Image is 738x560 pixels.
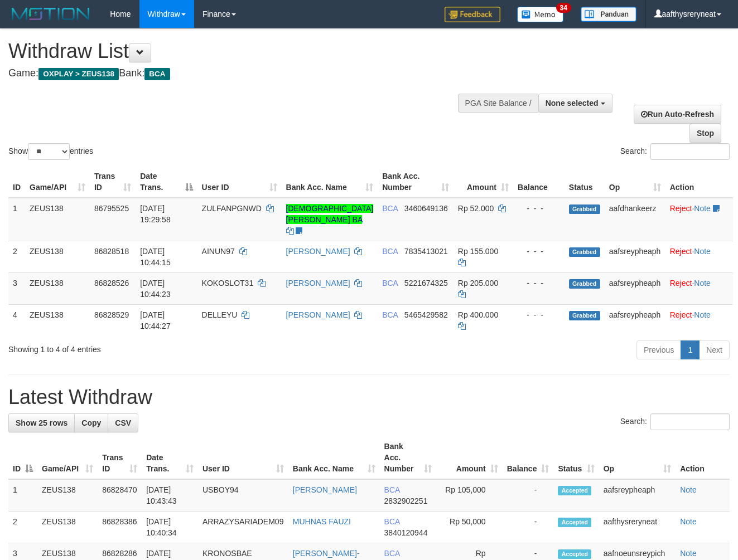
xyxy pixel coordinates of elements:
span: BCA [382,279,398,288]
span: Accepted [558,518,591,527]
td: 2 [8,241,25,272]
span: Rp 205.000 [458,279,498,288]
span: [DATE] 19:29:58 [140,204,171,224]
h1: Withdraw List [8,40,481,62]
span: Rp 400.000 [458,310,498,319]
th: Trans ID: activate to sort column ascending [98,436,142,479]
span: 86828526 [94,279,129,288]
span: 86828518 [94,247,129,256]
a: Note [694,204,711,213]
th: Op: activate to sort column ascending [599,436,676,479]
td: ZEUS138 [25,272,90,304]
span: AINUN97 [202,247,235,256]
a: Stop [689,124,721,143]
button: None selected [538,94,612,113]
td: 1 [8,198,25,241]
a: [PERSON_NAME] [286,310,350,319]
span: CSV [115,418,131,427]
th: Game/API: activate to sort column ascending [25,166,90,198]
span: BCA [144,68,170,80]
a: Copy [74,413,108,432]
a: Reject [670,204,692,213]
label: Search: [620,143,730,160]
span: 86828529 [94,310,129,319]
a: [PERSON_NAME] [286,279,350,288]
div: Showing 1 to 4 of 4 entries [8,339,299,355]
th: Balance: activate to sort column ascending [503,436,554,479]
td: - [503,479,554,512]
th: User ID: activate to sort column ascending [198,436,288,479]
a: Note [680,517,697,526]
span: Rp 52.000 [458,204,494,213]
th: Game/API: activate to sort column ascending [37,436,98,479]
select: Showentries [28,143,70,160]
span: Accepted [558,486,591,495]
a: Note [694,247,711,256]
span: Accepted [558,549,591,559]
td: · [665,272,733,304]
span: [DATE] 10:44:27 [140,310,171,330]
a: Next [699,340,730,359]
a: Run Auto-Refresh [634,105,721,124]
td: Rp 105,000 [436,479,503,512]
a: Reject [670,310,692,319]
label: Search: [620,413,730,430]
th: Date Trans.: activate to sort column descending [136,166,197,198]
td: aafsreypheaph [605,272,665,304]
td: ZEUS138 [25,304,90,336]
th: Date Trans.: activate to sort column ascending [142,436,198,479]
div: PGA Site Balance / [458,94,538,113]
td: aafsreypheaph [605,241,665,272]
td: ZEUS138 [37,479,98,512]
td: aafdhankeerz [605,198,665,241]
a: MUHNAS FAUZI [293,517,351,526]
td: · [665,304,733,336]
span: Rp 155.000 [458,247,498,256]
span: Copy [81,418,101,427]
h4: Game: Bank: [8,68,481,79]
td: 86828386 [98,512,142,543]
a: 1 [681,340,700,359]
img: MOTION_logo.png [8,6,93,22]
td: ZEUS138 [37,512,98,543]
span: Copy 3460649136 to clipboard [404,204,448,213]
a: [PERSON_NAME] [293,485,357,494]
th: User ID: activate to sort column ascending [197,166,282,198]
th: ID: activate to sort column descending [8,436,37,479]
td: 3 [8,272,25,304]
a: Reject [670,247,692,256]
span: Show 25 rows [16,418,67,427]
td: - [503,512,554,543]
a: [DEMOGRAPHIC_DATA][PERSON_NAME] BA [286,204,374,224]
td: aafsreypheaph [599,479,676,512]
th: Bank Acc. Name: activate to sort column ascending [288,436,380,479]
th: Trans ID: activate to sort column ascending [90,166,136,198]
img: Feedback.jpg [445,7,500,22]
a: Note [680,549,697,558]
a: [PERSON_NAME] [286,247,350,256]
span: Copy 5465429582 to clipboard [404,310,448,319]
span: ZULFANPGNWD [202,204,262,213]
h1: Latest Withdraw [8,386,730,408]
th: Balance [513,166,565,198]
div: - - - [518,203,560,214]
span: BCA [384,485,400,494]
td: ZEUS138 [25,198,90,241]
label: Show entries [8,143,93,160]
th: ID [8,166,25,198]
span: DELLEYU [202,310,238,319]
td: Rp 50,000 [436,512,503,543]
th: Bank Acc. Number: activate to sort column ascending [378,166,454,198]
span: [DATE] 10:44:15 [140,247,171,267]
span: Copy 3840120944 to clipboard [384,528,428,537]
a: Reject [670,279,692,288]
td: 4 [8,304,25,336]
td: 2 [8,512,37,543]
td: · [665,241,733,272]
td: · [665,198,733,241]
input: Search: [650,143,730,160]
th: Action [665,166,733,198]
td: [DATE] 10:43:43 [142,479,198,512]
a: [PERSON_NAME]- [293,549,360,558]
span: 34 [556,3,571,13]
